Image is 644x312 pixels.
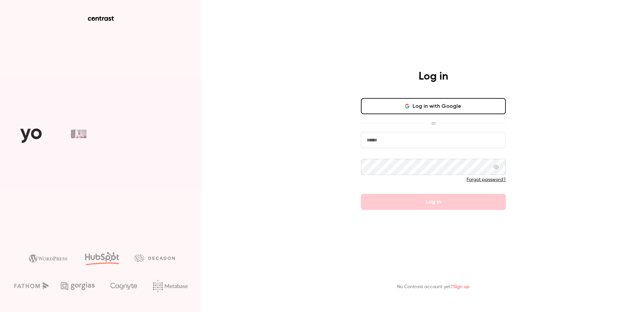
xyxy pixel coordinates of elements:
[453,284,470,289] a: Sign up
[397,283,470,291] p: No Contrast account yet?
[428,120,439,127] span: or
[135,254,175,262] img: decagon
[361,98,506,114] button: Log in with Google
[492,136,500,144] keeper-lock: Open Keeper Popup
[467,177,506,182] a: Forgot password?
[419,70,448,83] h4: Log in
